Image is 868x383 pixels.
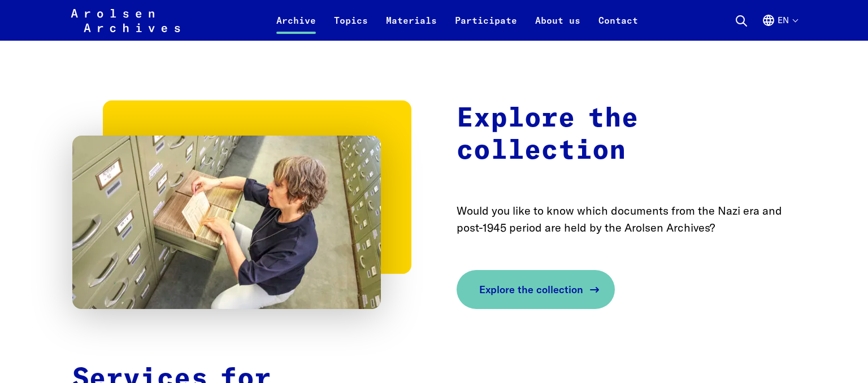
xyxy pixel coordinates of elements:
a: Contact [589,14,647,41]
a: Archive [267,14,325,41]
nav: Primary [267,7,647,34]
a: Materials [377,14,446,41]
h2: Explore the collection [457,103,796,168]
a: Explore the collection [457,270,615,309]
a: Participate [446,14,526,41]
p: Would you like to know which documents from the Nazi era and post-1945 period are held by the Aro... [457,202,796,236]
a: About us [526,14,589,41]
button: English, language selection [762,14,797,41]
a: Topics [325,14,377,41]
span: Explore the collection [479,282,583,297]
